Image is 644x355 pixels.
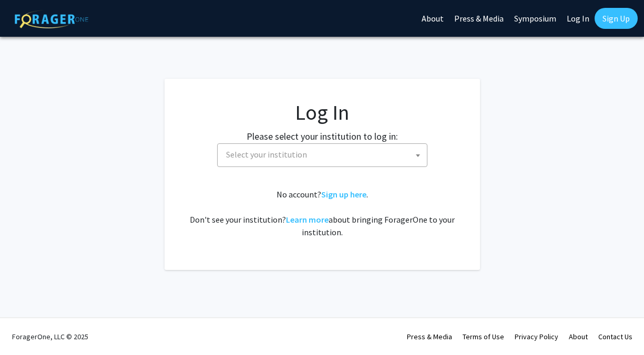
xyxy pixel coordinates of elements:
[515,332,558,341] a: Privacy Policy
[463,332,504,341] a: Terms of Use
[217,143,427,167] span: Select your institution
[226,149,307,160] span: Select your institution
[15,10,88,28] img: ForagerOne Logo
[595,8,638,29] a: Sign Up
[247,129,398,143] label: Please select your institution to log in:
[222,144,427,165] span: Select your institution
[286,214,329,225] a: Learn more about bringing ForagerOne to your institution
[407,332,452,341] a: Press & Media
[186,100,459,125] h1: Log In
[12,318,88,355] div: ForagerOne, LLC © 2025
[569,332,588,341] a: About
[598,332,632,341] a: Contact Us
[321,189,366,200] a: Sign up here
[186,188,459,238] div: No account? . Don't see your institution? about bringing ForagerOne to your institution.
